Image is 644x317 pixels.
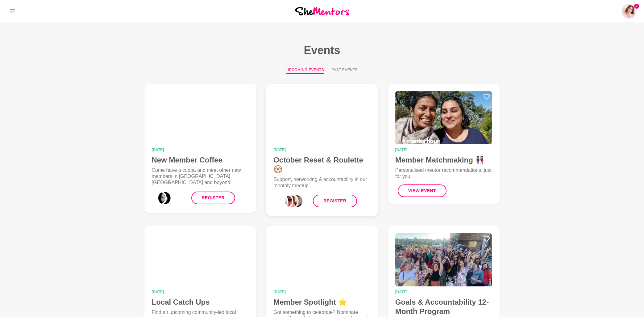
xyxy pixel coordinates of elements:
[395,233,492,286] img: Goals & Accountability 12-Month Program
[273,176,371,189] p: Support, networking & accountability in our monthly meetup
[331,67,358,74] button: Past Events
[395,91,492,144] img: Member Matchmaking 👭
[395,167,492,180] p: Personalised mentor recommendations, just for you!
[273,233,371,286] img: Member Spotlight ⭐
[395,155,492,165] h4: Member Matchmaking 👭
[395,148,492,152] time: [DATE]
[295,7,349,15] img: She Mentors Logo
[273,290,371,294] time: [DATE]
[279,194,293,209] div: 1_Ali Adey
[273,298,371,307] h4: Member Spotlight ⭐
[313,195,357,207] a: Register
[634,4,639,9] span: 2
[284,194,299,209] div: 2_Mel Stibbs
[388,84,500,205] a: Member Matchmaking 👭[DATE]Member Matchmaking 👭Personalised mentor recommendations, just for you!V...
[152,191,167,205] div: 0_Ali Adey
[152,155,249,165] h4: New Member Coffee
[622,4,637,19] a: Amanda Greenman2
[135,43,510,57] h1: Events
[152,148,249,152] time: [DATE]
[273,148,371,152] time: [DATE]
[395,298,492,316] h4: Goals & Accountability 12-Month Program
[398,184,447,197] button: View Event
[273,194,288,209] div: 0_Mariana Queiroz
[152,91,249,144] img: New Member Coffee
[266,84,378,216] a: October Reset & Roulette 🛞[DATE]October Reset & Roulette 🛞Support, networking & accountability in...
[152,167,249,186] p: Come have a cuppa and meet other new members in [GEOGRAPHIC_DATA], [GEOGRAPHIC_DATA] and beyond!
[157,191,172,205] div: 1_Donna English
[286,67,324,74] button: Upcoming Events
[273,155,371,174] h4: October Reset & Roulette 🛞
[152,290,249,294] time: [DATE]
[152,298,249,307] h4: Local Catch Ups
[273,91,371,144] img: October Reset & Roulette 🛞
[289,194,304,209] div: 3_Ruth Slade
[395,290,492,294] time: [DATE]
[144,84,256,213] a: New Member Coffee[DATE]New Member CoffeeCome have a cuppa and meet other new members in [GEOGRAPH...
[191,192,235,204] a: Register
[152,233,249,286] img: Local Catch Ups
[622,4,637,19] img: Amanda Greenman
